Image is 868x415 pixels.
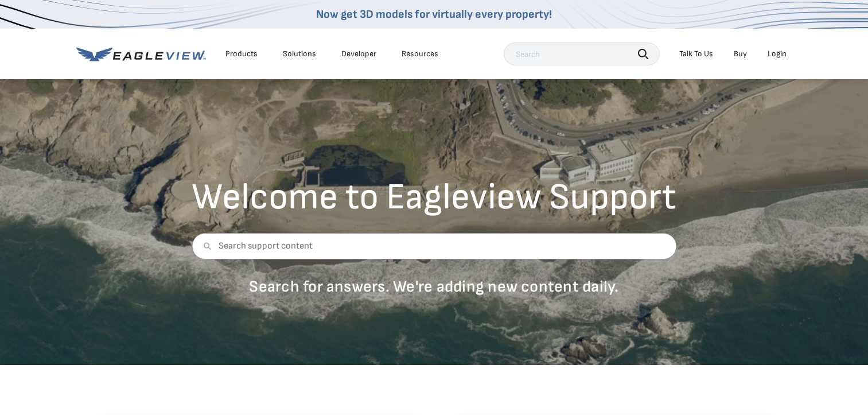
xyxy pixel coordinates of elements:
a: Developer [341,49,376,59]
div: Login [768,49,787,59]
div: Resources [402,49,438,59]
a: Now get 3D models for virtually every property! [316,7,552,21]
p: Search for answers. We're adding new content daily. [192,277,676,297]
div: Products [225,49,258,59]
h2: Welcome to Eagleview Support [192,179,676,216]
div: Solutions [283,49,316,59]
input: Search [504,42,660,65]
div: Talk To Us [679,49,713,59]
a: Buy [734,49,747,59]
input: Search support content [192,233,676,259]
